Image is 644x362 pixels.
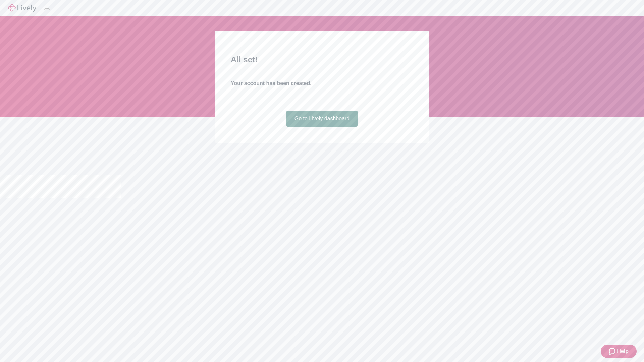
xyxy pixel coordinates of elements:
[44,8,50,10] button: Log out
[601,345,637,358] button: Zendesk support iconHelp
[8,4,36,12] img: Lively
[609,347,617,355] svg: Zendesk support icon
[617,347,629,355] span: Help
[286,111,358,127] a: Go to Lively dashboard
[231,79,413,87] h4: Your account has been created.
[231,54,413,66] h2: All set!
